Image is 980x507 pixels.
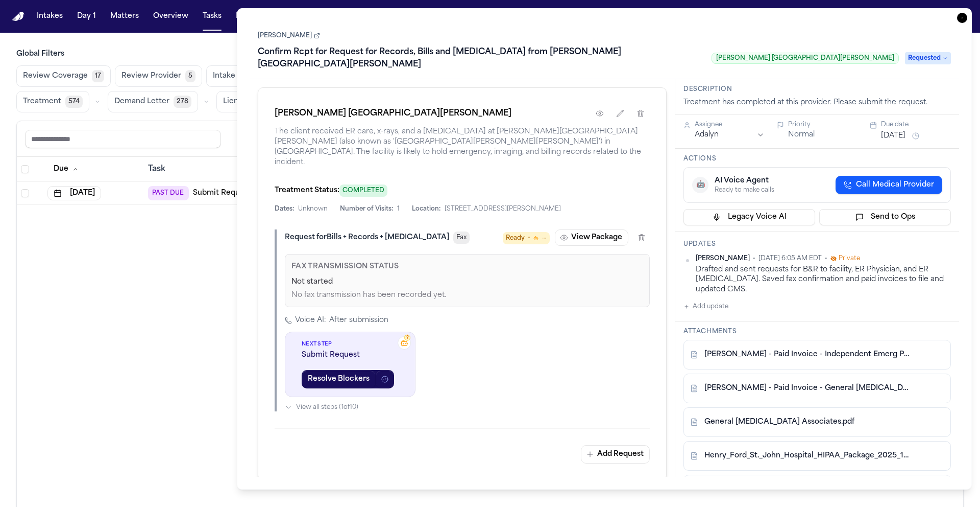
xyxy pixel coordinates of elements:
[445,205,561,213] span: [STREET_ADDRESS][PERSON_NAME]
[73,7,100,26] button: Day 1
[275,205,294,213] span: Dates:
[704,383,910,394] a: [PERSON_NAME] - Paid Invoice - General [MEDICAL_DATA] Associates.pdf
[704,350,910,360] a: [PERSON_NAME] - Paid Invoice - Independent Emerg Phy.pdf
[696,180,705,190] span: 🤖
[406,335,409,341] span: ?
[825,255,827,263] span: •
[910,130,922,142] button: Snooze task
[296,403,358,411] span: View all steps ( 1 of 10 )
[555,229,628,246] button: View Package
[339,185,387,197] span: COMPLETED
[340,205,393,213] span: Number of Visits:
[199,7,226,26] button: Tasks
[106,7,143,26] button: Matters
[881,131,905,141] button: [DATE]
[216,91,271,112] button: Liens308
[683,240,951,248] h3: Updates
[302,340,399,348] span: Next Step
[683,85,951,94] h3: Description
[12,12,24,21] img: Finch Logo
[114,97,169,107] span: Demand Letter
[683,209,815,225] button: Legacy Voice AI
[149,7,192,26] button: Overview
[683,155,951,163] h3: Actions
[291,277,333,287] span: Not started
[839,255,860,263] span: Private
[232,7,260,26] button: Firms
[254,44,707,73] h1: Confirm Rcpt for Request for Records, Bills and [MEDICAL_DATA] from [PERSON_NAME] [GEOGRAPHIC_DAT...
[275,127,650,168] span: The client received ER care, x-rays, and a [MEDICAL_DATA] at [PERSON_NAME][GEOGRAPHIC_DATA][PERSO...
[758,255,822,263] span: [DATE] 6:05 AM EDT
[23,71,88,81] span: Review Coverage
[683,98,951,108] div: Treatment has completed at this provider. Please submit the request.
[412,205,440,213] span: Location:
[121,71,181,81] span: Review Provider
[704,451,910,461] a: Henry_Ford_St._John_Hospital_HIPAA_Package_2025_10_10 (1).pdf
[206,65,267,87] button: Intake1000
[302,350,399,360] span: Submit Request
[16,49,964,59] h3: Global Filters
[115,65,202,87] button: Review Provider5
[33,7,67,26] button: Intakes
[528,233,530,243] span: •
[683,301,728,313] button: Add update
[704,417,854,427] a: General [MEDICAL_DATA] Associates.pdf
[881,121,951,129] div: Due date
[185,70,195,82] span: 5
[174,96,191,108] span: 278
[712,53,899,64] span: [PERSON_NAME] [GEOGRAPHIC_DATA][PERSON_NAME]
[715,186,774,194] div: Ready to make calls
[275,107,511,120] h1: [PERSON_NAME] [GEOGRAPHIC_DATA][PERSON_NAME]
[258,32,320,40] a: [PERSON_NAME]
[92,70,104,82] span: 17
[302,370,376,388] button: Resolve Blockers
[223,97,242,107] span: Liens
[213,71,235,81] span: Intake
[108,91,198,112] button: Demand Letter278
[581,445,650,464] button: Add Request
[506,233,525,243] span: Ready
[856,180,934,190] span: Call Medical Provider
[453,232,470,244] button: Fax
[16,91,89,112] button: Treatment574
[753,255,755,263] span: •
[295,315,326,326] span: Voice AI:
[836,176,942,194] button: Call Medical Provider
[291,261,643,273] p: Fax Transmission Status
[397,205,400,213] span: 1
[696,265,951,294] div: Drafted and sent requests for B&R to facility, ER Physician, and ER [MEDICAL_DATA]. Saved fax con...
[16,65,111,87] button: Review Coverage17
[696,255,750,263] span: [PERSON_NAME]
[275,187,339,194] span: Treatment Status:
[12,12,24,21] a: Home
[23,97,61,107] span: Treatment
[266,7,310,26] button: The Flock
[65,96,83,108] span: 574
[329,315,388,326] span: After submission
[47,186,101,200] button: [DATE]
[905,52,951,64] span: Requested
[285,233,449,243] div: Request for Bills + Records + [MEDICAL_DATA]
[819,209,951,225] button: Send to Ops
[291,290,643,301] div: No fax transmission has been recorded yet.
[683,328,951,336] h3: Attachments
[788,121,858,129] div: Priority
[285,403,650,411] button: View all steps (1of10)
[298,205,328,213] span: Unknown
[788,130,815,140] button: Normal
[695,121,765,129] div: Assignee
[715,176,774,186] div: AI Voice Agent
